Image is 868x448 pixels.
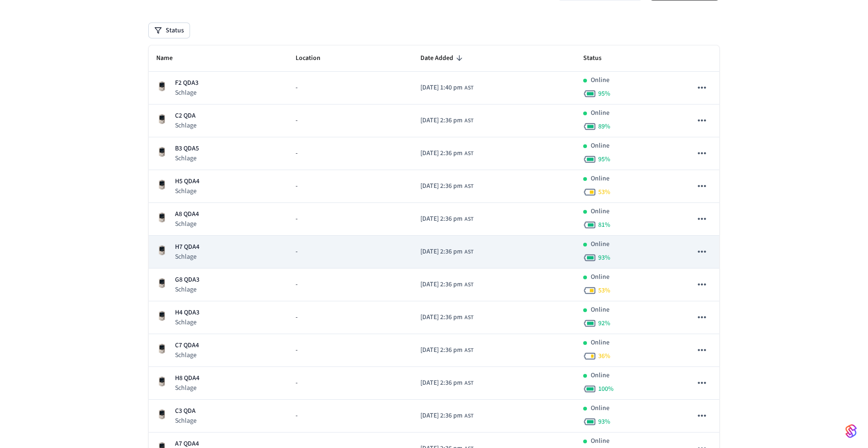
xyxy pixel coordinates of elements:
[156,113,168,125] img: Schlage Sense Smart Deadbolt with Camelot Trim, Front
[598,286,610,295] span: 53 %
[175,383,199,393] p: Schlage
[175,318,199,327] p: Schlage
[591,305,609,315] p: Online
[420,247,473,257] div: America/Santo_Domingo
[598,351,610,361] span: 36 %
[464,182,473,191] span: AST
[156,245,168,256] img: Schlage Sense Smart Deadbolt with Camelot Trim, Front
[845,424,857,439] img: SeamLogoGradient.69752ec5.svg
[296,116,297,126] span: -
[156,277,168,289] img: Schlage Sense Smart Deadbolt with Camelot Trim, Front
[464,346,473,355] span: AST
[175,275,199,285] p: G8 QDA3
[296,214,297,224] span: -
[420,378,463,388] span: [DATE] 2:36 pm
[175,88,198,97] p: Schlage
[598,384,614,394] span: 100 %
[156,81,168,92] img: Schlage Sense Smart Deadbolt with Camelot Trim, Front
[175,177,199,187] p: H5 QDA4
[156,409,168,420] img: Schlage Sense Smart Deadbolt with Camelot Trim, Front
[598,187,610,197] span: 53 %
[156,343,168,354] img: Schlage Sense Smart Deadbolt with Camelot Trim, Front
[156,310,168,321] img: Schlage Sense Smart Deadbolt with Camelot Trim, Front
[296,83,297,93] span: -
[175,341,199,351] p: C7 QDA4
[175,351,199,360] p: Schlage
[420,181,473,191] div: America/Santo_Domingo
[464,215,473,224] span: AST
[591,108,609,118] p: Online
[420,51,465,66] span: Date Added
[583,51,614,66] span: Status
[420,83,463,93] span: [DATE] 1:40 pm
[296,247,297,257] span: -
[464,149,473,158] span: AST
[175,406,197,416] p: C3 QDA
[175,373,199,383] p: H8 QDA4
[420,181,463,191] span: [DATE] 2:36 pm
[420,83,473,93] div: America/Santo_Domingo
[296,181,297,191] span: -
[591,272,609,282] p: Online
[175,242,199,252] p: H7 QDA4
[598,89,610,98] span: 95 %
[156,212,168,223] img: Schlage Sense Smart Deadbolt with Camelot Trim, Front
[175,187,199,196] p: Schlage
[156,146,168,157] img: Schlage Sense Smart Deadbolt with Camelot Trim, Front
[296,280,297,290] span: -
[175,209,199,219] p: A8 QDA4
[175,252,199,261] p: Schlage
[156,179,168,190] img: Schlage Sense Smart Deadbolt with Camelot Trim, Front
[149,23,190,38] button: Status
[420,411,473,421] div: America/Santo_Domingo
[175,219,199,229] p: Schlage
[591,436,609,446] p: Online
[175,416,197,426] p: Schlage
[591,207,609,217] p: Online
[175,78,198,88] p: F2 QDA3
[464,379,473,388] span: AST
[175,144,199,154] p: B3 QDA5
[464,248,473,256] span: AST
[175,285,199,294] p: Schlage
[420,214,463,224] span: [DATE] 2:36 pm
[591,75,609,85] p: Online
[591,239,609,249] p: Online
[420,345,473,355] div: America/Santo_Domingo
[420,313,463,322] span: [DATE] 2:36 pm
[591,338,609,348] p: Online
[598,155,610,164] span: 95 %
[464,281,473,289] span: AST
[464,314,473,322] span: AST
[420,247,463,257] span: [DATE] 2:36 pm
[420,116,463,126] span: [DATE] 2:36 pm
[420,214,473,224] div: America/Santo_Domingo
[175,111,197,121] p: C2 QDA
[296,149,297,158] span: -
[598,253,610,262] span: 93 %
[420,378,473,388] div: America/Santo_Domingo
[591,371,609,381] p: Online
[591,403,609,413] p: Online
[420,345,463,355] span: [DATE] 2:36 pm
[464,117,473,125] span: AST
[464,412,473,420] span: AST
[175,121,197,130] p: Schlage
[598,220,610,230] span: 81 %
[420,411,463,421] span: [DATE] 2:36 pm
[296,411,297,421] span: -
[175,308,199,318] p: H4 QDA3
[156,376,168,387] img: Schlage Sense Smart Deadbolt with Camelot Trim, Front
[591,141,609,151] p: Online
[464,84,473,92] span: AST
[420,149,463,158] span: [DATE] 2:36 pm
[591,174,609,184] p: Online
[420,149,473,158] div: America/Santo_Domingo
[598,122,610,131] span: 89 %
[296,313,297,322] span: -
[598,417,610,426] span: 93 %
[420,313,473,322] div: America/Santo_Domingo
[420,280,473,290] div: America/Santo_Domingo
[420,116,473,126] div: America/Santo_Domingo
[156,51,185,66] span: Name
